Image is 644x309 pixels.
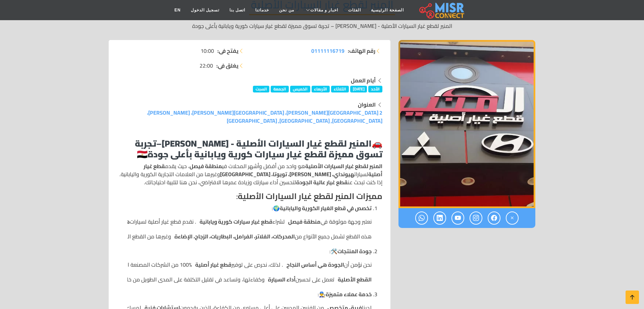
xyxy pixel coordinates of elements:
[117,162,382,186] p: هو واحد من أفضل وأشهر المحلات في ، حيث يقدم لسيارات وغيرها من العلامات التجارية الكورية والياباني...
[288,218,321,226] strong: منطقة فيصل
[296,177,348,187] strong: قطع غيار عالية الجودة
[220,169,354,179] strong: هيونداي، [PERSON_NAME]، تويوتا، [GEOGRAPHIC_DATA]
[147,108,382,126] a: 2 [GEOGRAPHIC_DATA][PERSON_NAME]، [GEOGRAPHIC_DATA][PERSON_NAME]، [PERSON_NAME]، [GEOGRAPHIC_DATA...
[311,47,344,55] a: 01111116719
[200,62,213,70] span: 22:00
[311,46,344,56] span: 01111116719
[127,218,372,226] li: نعتبر وجهة موثوقة في لشراء . نقدم قطع غيار أصلية لسيارات ، ، ، ، وأكثر.
[117,192,382,201] h4: :
[274,4,299,16] a: من نحن
[326,289,372,299] strong: خدمة عملاء متميزة
[351,75,376,85] strong: أيام العمل
[135,135,382,162] strong: تجربة تسوق مميزة لقطع غيار سيارات كورية ويابانية بأعلى جودة
[127,261,372,269] li: نحن نؤمن أن . لذلك، نحرص على توفير 100% من الشركات المصنعة الأم، مما يضمن لك الحصول على أفضل أداء...
[331,86,349,92] span: الثلاثاء
[127,204,372,212] p: 🌍:
[250,4,274,16] a: خدماتنا
[109,22,535,30] p: المنير لقطع غيار السيارات الأصلية - [PERSON_NAME] – تجربة تسوق مميزة لقطع غيار سيارات كورية ويابا...
[217,47,238,55] strong: يفتح في:
[224,4,250,16] a: اتصل بنا
[398,40,535,208] div: 1 / 1
[253,86,270,92] span: السبت
[169,4,186,16] a: EN
[299,4,343,16] a: اخبار و مقالات
[419,2,464,18] img: main.misr_connect
[190,161,222,171] strong: منطقة فيصل
[350,86,367,92] span: [DATE]
[144,161,382,179] strong: قطع غيار أصلية
[117,138,382,159] h3: 🚗 – 🇪🇬
[286,261,344,269] strong: الجودة هي أساس النجاح
[348,47,375,55] strong: رقم الهاتف:
[201,47,214,55] span: 10:00
[337,246,372,256] strong: جودة المنتجات
[343,4,366,16] a: الفئات
[366,4,409,16] a: الصفحة الرئيسية
[127,232,372,240] li: هذه القطع تشمل جميع الأنواع من وغيرها من القطع الضرورية التي يحتاجها كل مالك سيارة للحفاظ على أدا...
[162,135,372,152] strong: المنير لقطع غيار السيارات الأصلية - [PERSON_NAME]
[127,290,372,298] p: 👨‍🔧:
[398,40,535,208] img: المنير لقطع غيار السيارات الأصلية
[290,86,310,92] span: الخميس
[358,100,376,110] strong: العنوان
[280,203,372,213] strong: تخصص في قطع الغيار الكورية واليابانية
[310,7,338,13] span: اخبار و مقالات
[338,275,372,283] strong: القطع الأصلية
[127,247,372,255] p: 🛠️:
[127,275,372,283] li: تعمل على تحسين وكفاءتها، وتساعد في تقليل التكلفة على المدى الطويل من خلال تقليل الحاجة إلى الصيان...
[200,218,272,226] strong: قطع غيار سيارات كورية ويابانية
[216,62,238,70] strong: يغلق في:
[195,261,231,269] strong: قطع غيار أصلية
[305,161,382,171] strong: المنير لقطع غيار السيارات الأصلية
[368,86,382,92] span: الأحد
[312,86,330,92] span: الأربعاء
[174,232,295,240] strong: المحركات، الفلاتر، الفرامل، البطاريات، الزجاج، الإضاءة
[271,86,289,92] span: الجمعة
[268,275,296,283] strong: أداء السيارة
[238,189,382,204] strong: مميزات المنير لقطع غيار السيارات الأصلية
[186,4,224,16] a: تسجيل الدخول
